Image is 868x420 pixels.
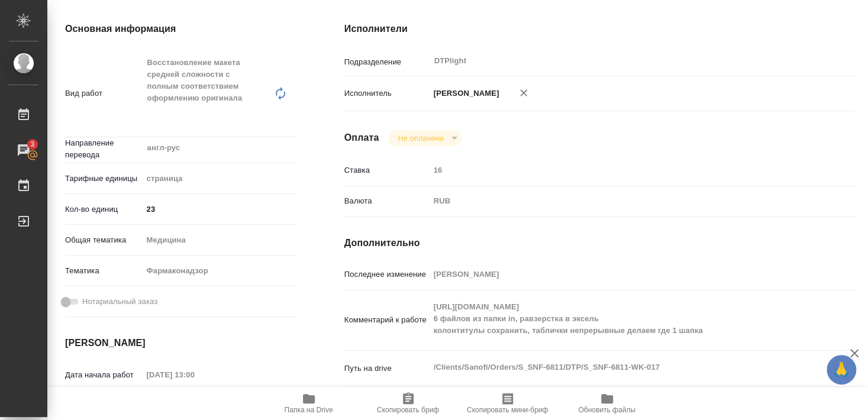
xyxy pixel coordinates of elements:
p: Последнее изменение [344,269,430,280]
div: Медицина [143,230,297,250]
h4: Оплата [344,131,379,145]
p: [PERSON_NAME] [430,88,499,99]
p: Тематика [65,265,143,277]
button: Не оплачена [394,133,447,143]
input: Пустое поле [430,161,812,179]
span: Нотариальный заказ [82,296,157,308]
button: Обновить файлы [557,387,657,420]
p: Подразделение [344,56,430,68]
p: Исполнитель [344,88,430,99]
span: Обновить файлы [578,406,635,414]
div: Фармаконадзор [143,261,297,281]
span: Папка на Drive [285,406,333,414]
span: 🙏 [831,357,851,382]
p: Комментарий к работе [344,314,430,326]
span: 3 [23,138,41,150]
p: Ставка [344,164,430,176]
a: 3 [3,135,44,165]
input: Пустое поле [430,266,812,283]
div: RUB [430,191,812,211]
button: Удалить исполнителя [511,80,537,106]
input: Пустое поле [143,366,246,383]
p: Валюта [344,195,430,207]
span: Скопировать бриф [377,406,439,414]
p: Путь на drive [344,363,430,374]
p: Вид работ [65,88,143,99]
button: Скопировать бриф [359,387,458,420]
button: Скопировать мини-бриф [458,387,557,420]
p: Дата начала работ [65,369,143,381]
p: Тарифные единицы [65,173,143,185]
textarea: [URL][DOMAIN_NAME] 6 файлов из папки in, равзерстка в эксель колонтитулы сохранить, таблички непр... [430,297,812,341]
h4: [PERSON_NAME] [65,336,297,350]
input: ✎ Введи что-нибудь [143,201,297,218]
h4: Основная информация [65,22,297,36]
h4: Дополнительно [344,236,855,250]
span: Скопировать мини-бриф [467,406,548,414]
p: Направление перевода [65,137,143,161]
p: Кол-во единиц [65,203,143,215]
h4: Исполнители [344,22,855,36]
button: Папка на Drive [259,387,359,420]
div: В работе [388,130,461,146]
button: 🙏 [827,355,856,385]
p: Общая тематика [65,234,143,246]
textarea: /Clients/Sanofi/Orders/S_SNF-6811/DTP/S_SNF-6811-WK-017 [430,357,812,377]
div: страница [143,169,297,189]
